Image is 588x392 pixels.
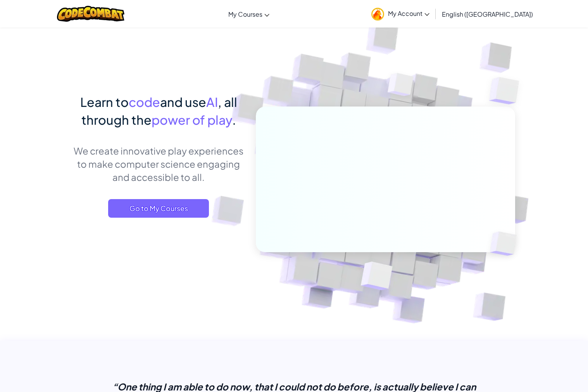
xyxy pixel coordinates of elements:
[206,94,218,110] span: AI
[129,94,160,110] span: code
[224,3,273,24] a: My Courses
[57,6,125,22] img: CodeCombat logo
[438,3,537,24] a: English ([GEOGRAPHIC_DATA])
[373,58,429,115] img: Overlap cubes
[474,58,541,124] img: Overlap cubes
[232,112,236,127] span: .
[371,8,384,21] img: avatar
[160,94,206,110] span: and use
[442,10,533,18] span: English ([GEOGRAPHIC_DATA])
[228,10,262,18] span: My Courses
[367,2,433,26] a: My Account
[152,112,232,127] span: power of play
[341,245,411,309] img: Overlap cubes
[477,215,535,272] img: Overlap cubes
[73,144,244,184] p: We create innovative play experiences to make computer science engaging and accessible to all.
[108,199,209,218] a: Go to My Courses
[388,9,429,17] span: My Account
[80,94,129,110] span: Learn to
